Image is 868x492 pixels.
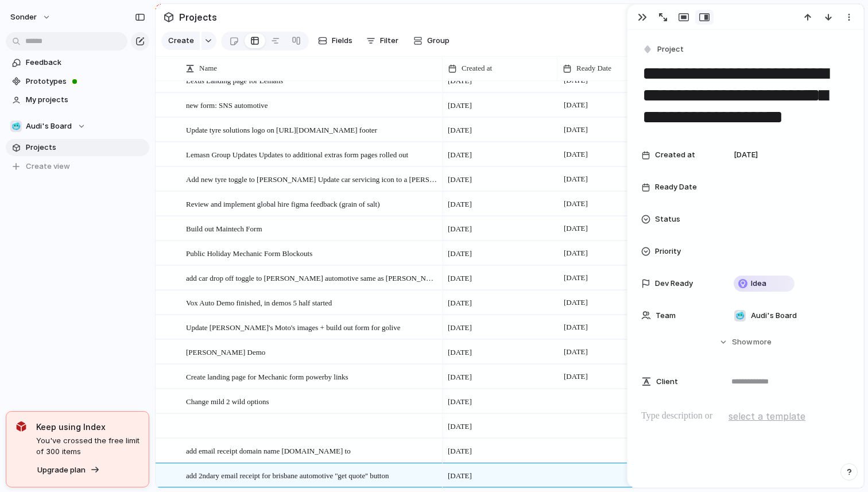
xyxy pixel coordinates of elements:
[362,32,403,50] button: Filter
[640,41,687,58] button: Project
[168,35,194,47] span: Create
[448,75,472,87] span: [DATE]
[448,125,472,136] span: [DATE]
[727,408,807,425] button: select a template
[448,297,472,309] span: [DATE]
[26,121,72,132] span: Audi's Board
[186,197,380,210] span: Review and implement global hire figma feedback (grain of salt)
[186,370,348,383] span: Create landing page for Mechanic form powerby links
[26,76,145,87] span: Prototypes
[10,121,22,132] div: 🥶
[561,271,591,285] span: [DATE]
[26,94,145,106] span: My projects
[6,54,149,71] a: Feedback
[26,57,145,68] span: Feedback
[448,322,472,334] span: [DATE]
[751,310,797,321] span: Audi's Board
[561,172,591,186] span: [DATE]
[186,394,269,408] span: Change mild 2 wild options
[561,320,591,334] span: [DATE]
[186,148,408,161] span: Lemasn Group Updates Updates to additional extras form pages rolled out
[332,35,352,47] span: Fields
[448,100,472,111] span: [DATE]
[561,123,591,137] span: [DATE]
[427,35,449,47] span: Group
[36,421,139,433] span: Keep using Index
[561,98,591,112] span: [DATE]
[655,214,680,225] span: Status
[186,468,389,482] span: add 2ndary email receipt for brisbane automotive ''get quote'' button
[561,296,591,309] span: [DATE]
[186,222,262,235] span: Build out Maintech Form
[734,310,746,321] div: 🥶
[448,273,472,284] span: [DATE]
[6,91,149,109] a: My projects
[561,345,591,359] span: [DATE]
[186,246,312,259] span: Public Holiday Mechanic Form Blockouts
[313,32,357,50] button: Fields
[177,7,219,28] span: Projects
[10,11,37,23] span: sonder
[6,158,149,175] button: Create view
[462,63,492,74] span: Created at
[561,197,591,211] span: [DATE]
[448,248,472,259] span: [DATE]
[655,278,693,289] span: Dev Ready
[561,246,591,260] span: [DATE]
[561,148,591,161] span: [DATE]
[657,44,684,55] span: Project
[34,462,103,478] button: Upgrade plan
[186,271,439,284] span: add car drop off toggle to [PERSON_NAME] automotive same as [PERSON_NAME] stay overnight for cale...
[161,32,200,50] button: Create
[448,223,472,235] span: [DATE]
[186,345,265,358] span: [PERSON_NAME] Demo
[36,435,139,458] span: You've crossed the free limit of 300 items
[561,370,591,383] span: [DATE]
[448,371,472,383] span: [DATE]
[448,445,472,457] span: [DATE]
[655,149,695,161] span: Created at
[186,444,351,457] span: add email receipt domain name [DOMAIN_NAME] to
[26,142,145,153] span: Projects
[448,199,472,210] span: [DATE]
[734,149,758,161] span: [DATE]
[655,181,697,193] span: Ready Date
[186,320,400,334] span: Update [PERSON_NAME]'s Moto's images + build out form for golive
[576,63,611,74] span: Ready Date
[6,118,149,135] button: 🥶Audi's Board
[186,296,332,309] span: Vox Auto Demo finished, in demos 5 half started
[655,246,681,257] span: Priority
[6,139,149,156] a: Projects
[448,421,472,432] span: [DATE]
[37,464,86,476] span: Upgrade plan
[728,409,805,423] span: select a template
[380,35,398,47] span: Filter
[199,63,217,74] span: Name
[186,123,377,136] span: Update tyre solutions logo on [URL][DOMAIN_NAME] footer
[561,222,591,235] span: [DATE]
[753,336,772,348] span: more
[448,174,472,185] span: [DATE]
[448,347,472,358] span: [DATE]
[26,161,70,172] span: Create view
[5,8,57,26] button: sonder
[448,470,472,482] span: [DATE]
[186,172,439,185] span: Add new tyre toggle to [PERSON_NAME] Update car servicing icon to a [PERSON_NAME] Make trye ‘’tyr...
[408,32,455,50] button: Group
[448,149,472,161] span: [DATE]
[6,73,149,90] a: Prototypes
[641,332,850,352] button: Showmore
[732,336,753,348] span: Show
[656,310,676,321] span: Team
[448,396,472,408] span: [DATE]
[751,278,766,289] span: Idea
[186,98,268,111] span: new form: SNS automotive
[656,376,678,388] span: Client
